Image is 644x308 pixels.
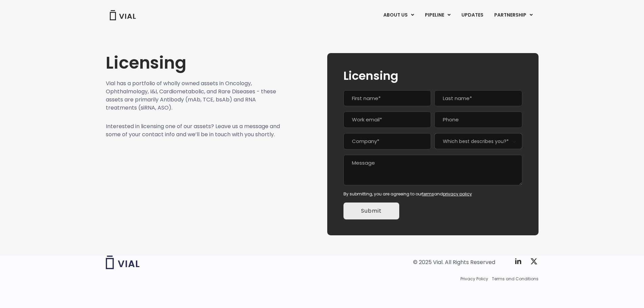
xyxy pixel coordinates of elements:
input: Phone [434,112,522,128]
div: By submitting, you are agreeing to our and [343,191,522,197]
img: Vial Logo [109,10,136,20]
a: Privacy Policy [460,276,488,282]
p: Vial has a portfolio of wholly owned assets in Oncology, Ophthalmology, I&I, Cardiometabolic, and... [106,79,280,112]
span: Which best describes you?* [434,133,522,149]
input: Company* [343,133,431,149]
a: PARTNERSHIPMenu Toggle [489,9,538,21]
p: Interested in licensing one of our assets? Leave us a message and some of your contact info and w... [106,122,280,139]
div: © 2025 Vial. All Rights Reserved [413,259,495,266]
a: privacy policy [443,191,472,197]
a: Terms and Conditions [492,276,539,282]
a: UPDATES [456,9,488,21]
h2: Licensing [343,69,522,82]
input: First name* [343,90,431,106]
h1: Licensing [106,53,280,73]
img: Vial logo wih "Vial" spelled out [106,256,140,269]
input: Submit [343,203,399,219]
input: Last name* [434,90,522,106]
input: Work email* [343,112,431,128]
a: ABOUT USMenu Toggle [378,9,419,21]
a: terms [422,191,434,197]
a: PIPELINEMenu Toggle [420,9,456,21]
